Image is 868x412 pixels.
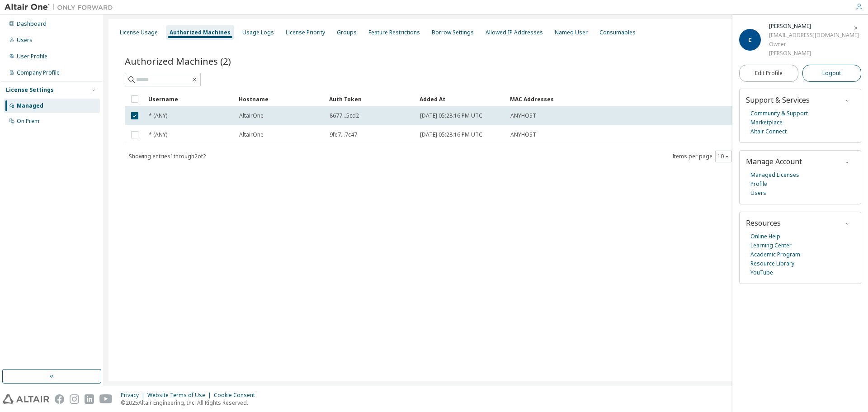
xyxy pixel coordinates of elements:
a: Managed Licenses [750,170,799,180]
a: Edit Profile [739,65,798,82]
a: Profile [750,180,767,189]
span: Authorized Machines (2) [125,55,231,67]
div: User Profile [17,53,47,60]
span: [DATE] 05:28:16 PM UTC [420,131,482,138]
div: [EMAIL_ADDRESS][DOMAIN_NAME] [769,31,859,40]
div: Managed [17,102,43,109]
div: Company Profile [17,69,60,76]
div: Chris Pirozzi [769,22,859,31]
div: Auth Token [329,92,412,106]
span: Manage Account [746,156,802,166]
span: [DATE] 05:28:16 PM UTC [420,112,482,119]
img: Altair One [5,3,118,12]
div: Feature Restrictions [368,29,420,36]
div: Owner [769,40,859,49]
span: C [748,36,752,44]
div: Borrow Settings [432,29,474,36]
div: Privacy [121,392,147,399]
div: Hostname [239,92,322,106]
span: Resources [746,218,781,228]
a: Marketplace [750,118,783,127]
div: Username [148,92,231,106]
span: AltairOne [239,112,264,119]
span: 8677...5cd2 [330,112,359,119]
a: Altair Connect [750,127,787,136]
a: Community & Support [750,109,808,118]
span: 9fe7...7c47 [330,131,357,138]
img: facebook.svg [55,394,64,404]
img: youtube.svg [99,394,113,404]
span: Support & Services [746,95,810,105]
div: On Prem [17,118,39,125]
div: Dashboard [17,20,47,28]
div: Website Terms of Use [147,392,214,399]
a: Academic Program [750,250,800,259]
a: Online Help [750,232,780,241]
div: Cookie Consent [214,392,260,399]
img: altair_logo.svg [3,394,49,404]
div: Named User [555,29,588,36]
p: © 2025 Altair Engineering, Inc. All Rights Reserved. [121,399,260,407]
span: * (ANY) [149,112,167,119]
img: linkedin.svg [85,394,94,404]
div: [PERSON_NAME] [769,49,859,58]
div: Usage Logs [242,29,274,36]
span: ANYHOST [510,112,536,119]
a: Users [750,189,766,198]
div: Allowed IP Addresses [486,29,543,36]
div: Added At [420,92,503,106]
span: AltairOne [239,131,264,138]
div: License Priority [286,29,325,36]
span: Items per page [672,151,732,162]
span: Showing entries 1 through 2 of 2 [129,152,206,160]
span: Logout [822,69,841,78]
div: License Settings [6,86,54,94]
div: Authorized Machines [170,29,231,36]
div: Users [17,37,33,44]
a: Learning Center [750,241,792,250]
span: Edit Profile [755,70,783,77]
img: instagram.svg [70,394,79,404]
span: ANYHOST [510,131,536,138]
div: Consumables [599,29,636,36]
span: * (ANY) [149,131,167,138]
div: Groups [337,29,357,36]
a: Resource Library [750,259,794,268]
button: Logout [802,65,862,82]
div: MAC Addresses [510,92,752,106]
button: 10 [717,153,730,160]
div: License Usage [120,29,158,36]
a: YouTube [750,268,773,277]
